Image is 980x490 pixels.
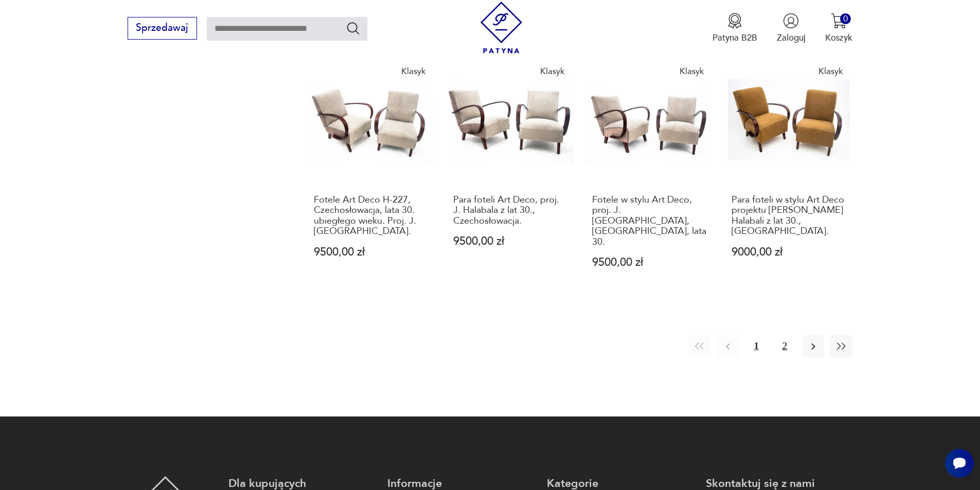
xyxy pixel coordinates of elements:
[592,195,708,247] h3: Fotele w stylu Art Deco, proj. J. [GEOGRAPHIC_DATA], [GEOGRAPHIC_DATA], lata 30.
[825,32,852,44] p: Koszyk
[774,335,796,357] button: 2
[128,17,197,40] button: Sprzedawaj
[831,13,847,29] img: Ikona koszyka
[825,13,852,44] button: 0Koszyk
[945,449,974,478] iframe: Smartsupp widget button
[732,195,847,237] h3: Para foteli w stylu Art Deco projektu [PERSON_NAME] Halabali z lat 30., [GEOGRAPHIC_DATA].
[346,21,361,35] button: Szukaj
[777,13,806,44] button: Zaloguj
[712,13,757,44] a: Ikona medaluPatyna B2B
[726,58,853,292] a: KlasykPara foteli w stylu Art Deco projektu J. Halabali z lat 30., Czechy.Para foteli w stylu Art...
[840,13,851,24] div: 0
[777,32,806,44] p: Zaloguj
[592,257,708,268] p: 9500,00 zł
[745,335,768,357] button: 1
[314,195,430,237] h3: Fotele Art Deco H-227, Czechosłowacja, lata 30. ubiegłego wieku. Proj. J. [GEOGRAPHIC_DATA].
[453,195,569,226] h3: Para foteli Art Deco, proj. J. Halabala z lat 30., Czechosłowacja.
[732,247,847,258] p: 9000,00 zł
[314,247,430,258] p: 9500,00 zł
[783,13,799,29] img: Ikonka użytkownika
[475,2,527,53] img: Patyna - sklep z meblami i dekoracjami vintage
[448,58,575,292] a: KlasykPara foteli Art Deco, proj. J. Halabala z lat 30., Czechosłowacja.Para foteli Art Deco, pro...
[128,25,197,33] a: Sprzedawaj
[586,58,714,292] a: KlasykFotele w stylu Art Deco, proj. J. Halabala, Czechosłowacja, lata 30.Fotele w stylu Art Deco...
[308,58,435,292] a: KlasykFotele Art Deco H-227, Czechosłowacja, lata 30. ubiegłego wieku. Proj. J. Halabala.Fotele A...
[712,32,757,44] p: Patyna B2B
[727,13,743,29] img: Ikona medalu
[453,236,569,247] p: 9500,00 zł
[712,13,757,44] button: Patyna B2B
